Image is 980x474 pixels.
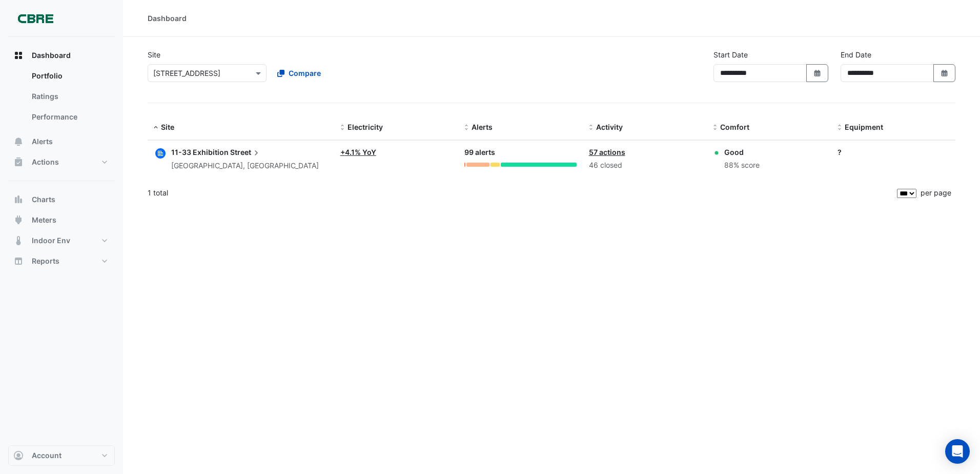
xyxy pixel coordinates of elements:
[945,439,970,464] div: Open Intercom Messenger
[13,235,24,246] app-icon: Indoor Env
[8,152,115,172] button: Actions
[161,123,174,131] span: Site
[32,256,59,266] span: Reports
[348,123,383,131] span: Electricity
[32,215,56,225] span: Meters
[13,194,24,205] app-icon: Charts
[24,107,115,127] a: Performance
[8,131,115,152] button: Alerts
[32,136,53,147] span: Alerts
[13,136,24,147] app-icon: Alerts
[32,157,59,167] span: Actions
[940,69,949,77] fa-icon: Select Date
[8,251,115,271] button: Reports
[289,68,321,78] span: Compare
[838,147,949,157] div: ?
[8,230,115,251] button: Indoor Env
[841,49,871,60] label: End Date
[8,189,115,210] button: Charts
[13,50,24,61] app-icon: Dashboard
[589,148,625,156] a: 57 actions
[813,69,822,77] fa-icon: Select Date
[32,450,62,461] span: Account
[713,49,748,60] label: Start Date
[171,148,229,156] span: 11-33 Exhibition
[720,123,749,131] span: Comfort
[8,445,115,466] button: Account
[724,160,760,171] div: 88% score
[24,86,115,107] a: Ratings
[13,256,24,266] app-icon: Reports
[32,50,71,61] span: Dashboard
[921,188,951,197] span: per page
[8,66,115,131] div: Dashboard
[8,210,115,230] button: Meters
[13,215,24,225] app-icon: Meters
[340,148,376,156] a: +4.1% YoY
[148,180,895,206] div: 1 total
[472,123,493,131] span: Alerts
[230,147,261,158] span: Street
[271,64,328,82] button: Compare
[724,147,760,157] div: Good
[13,157,24,167] app-icon: Actions
[32,235,70,246] span: Indoor Env
[148,49,160,60] label: Site
[148,13,187,24] div: Dashboard
[171,160,319,172] div: [GEOGRAPHIC_DATA], [GEOGRAPHIC_DATA]
[32,194,55,205] span: Charts
[845,123,883,131] span: Equipment
[596,123,623,131] span: Activity
[589,160,701,171] div: 46 closed
[464,147,576,159] div: 99 alerts
[24,66,115,86] a: Portfolio
[8,45,115,66] button: Dashboard
[12,8,58,29] img: Company Logo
